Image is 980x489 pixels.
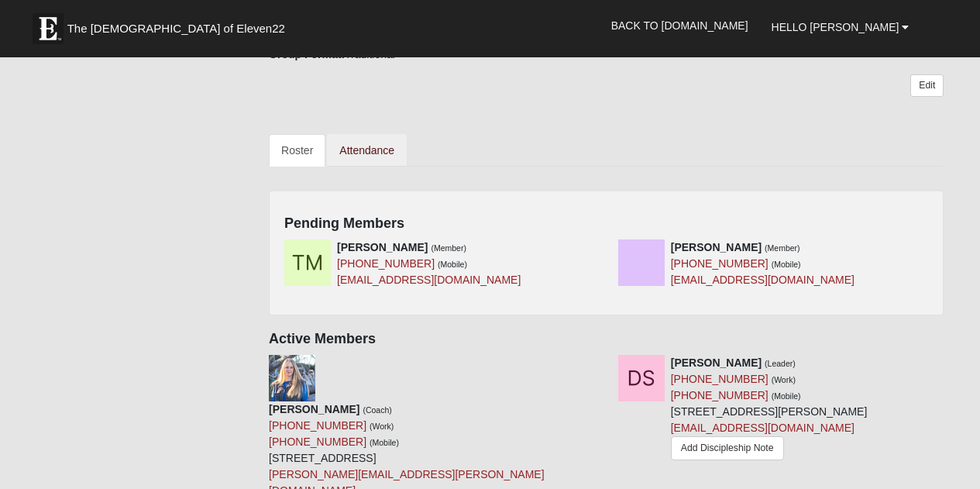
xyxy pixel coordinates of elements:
a: [PHONE_NUMBER] [671,389,769,401]
a: [EMAIL_ADDRESS][DOMAIN_NAME] [671,274,854,286]
small: (Mobile) [772,260,801,269]
small: (Work) [370,422,394,431]
img: Eleven22 logo [33,13,64,44]
small: (Leader) [765,359,796,368]
a: Edit [910,74,944,97]
strong: [PERSON_NAME] [671,241,762,253]
span: The [DEMOGRAPHIC_DATA] of Eleven22 [67,21,285,36]
small: (Mobile) [772,391,801,401]
a: [EMAIL_ADDRESS][DOMAIN_NAME] [671,422,854,434]
a: Back to [DOMAIN_NAME] [600,6,760,45]
a: [EMAIL_ADDRESS][DOMAIN_NAME] [337,274,521,286]
a: Attendance [327,134,407,167]
a: Add Discipleship Note [671,436,784,460]
a: [PHONE_NUMBER] [269,436,366,448]
h4: Active Members [269,331,944,348]
strong: [PERSON_NAME] [337,241,428,253]
a: Roster [269,134,325,167]
strong: [PERSON_NAME] [671,356,762,369]
a: [PHONE_NUMBER] [337,257,435,270]
small: (Member) [765,243,800,253]
a: [PHONE_NUMBER] [269,419,366,432]
a: [PHONE_NUMBER] [671,373,769,385]
small: (Mobile) [438,260,467,269]
small: (Member) [431,243,466,253]
span: Hello [PERSON_NAME] [772,21,899,33]
h4: Pending Members [284,215,928,232]
a: The [DEMOGRAPHIC_DATA] of Eleven22 [25,5,335,44]
small: (Mobile) [370,438,399,447]
div: [STREET_ADDRESS][PERSON_NAME] [671,355,868,464]
strong: [PERSON_NAME] [269,403,359,415]
small: (Work) [772,375,796,384]
a: Hello [PERSON_NAME] [760,8,921,46]
a: [PHONE_NUMBER] [671,257,769,270]
small: (Coach) [363,405,391,415]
